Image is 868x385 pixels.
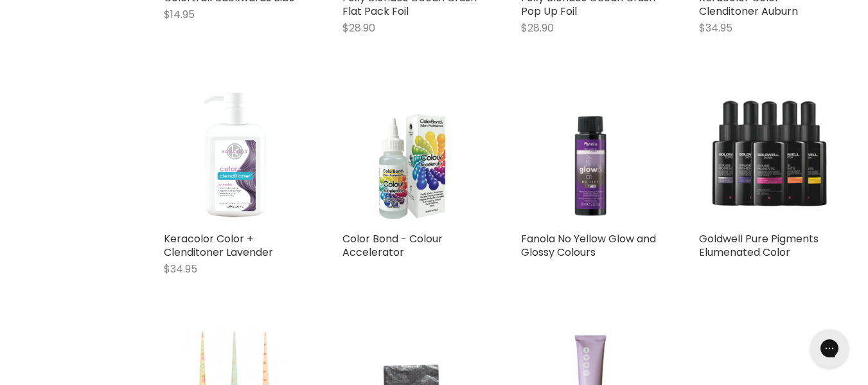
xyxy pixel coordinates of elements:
[699,231,819,260] a: Goldwell Pure Pigments Elumenated Color
[342,21,375,35] span: $28.90
[164,85,304,226] img: Keracolor Color + Clenditoner Lavender
[804,325,855,372] iframe: Gorgias live chat messenger
[342,231,443,260] a: Color Bond - Colour Accelerator
[521,21,554,35] span: $28.90
[521,231,656,260] a: Fanola No Yellow Glow and Glossy Colours
[164,7,195,22] span: $14.95
[699,85,839,226] img: Goldwell Pure Pigments Elumenated Color
[342,85,483,226] img: Color Bond - Colour Accelerator
[699,21,732,35] span: $34.95
[521,85,661,226] img: Fanola No Yellow Glow and Glossy Colours
[164,262,197,276] span: $34.95
[164,231,273,260] a: Keracolor Color + Clenditoner Lavender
